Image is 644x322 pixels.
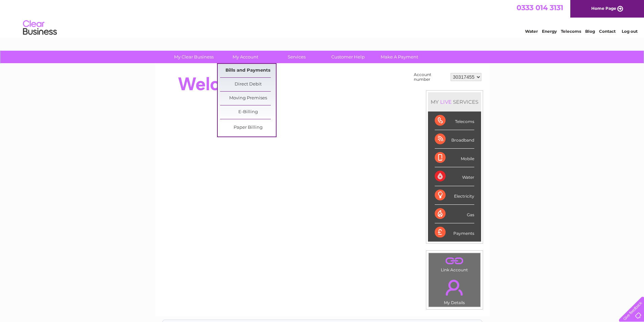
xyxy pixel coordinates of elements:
[435,167,474,186] div: Water
[166,51,222,63] a: My Clear Business
[435,112,474,130] div: Telecoms
[220,78,276,91] a: Direct Debit
[428,92,481,112] div: MY SERVICES
[220,105,276,119] a: E-Billing
[163,4,482,33] div: Clear Business is a trading name of Verastar Limited (registered in [GEOGRAPHIC_DATA] No. 3667643...
[525,29,538,34] a: Water
[517,3,563,12] a: 0333 014 3131
[320,51,376,63] a: Customer Help
[428,274,481,307] td: My Details
[430,255,479,267] a: .
[435,149,474,167] div: Mobile
[23,18,57,38] img: logo.png
[372,51,427,63] a: Make A Payment
[412,71,449,83] td: Account number
[622,29,638,34] a: Log out
[428,253,481,274] td: Link Account
[217,51,273,63] a: My Account
[585,29,595,34] a: Blog
[599,29,616,34] a: Contact
[561,29,581,34] a: Telecoms
[220,64,276,77] a: Bills and Payments
[439,99,453,105] div: LIVE
[220,92,276,105] a: Moving Premises
[430,276,479,299] a: .
[435,130,474,149] div: Broadband
[220,121,276,134] a: Paper Billing
[435,223,474,242] div: Payments
[435,205,474,223] div: Gas
[435,186,474,205] div: Electricity
[542,29,557,34] a: Energy
[269,51,325,63] a: Services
